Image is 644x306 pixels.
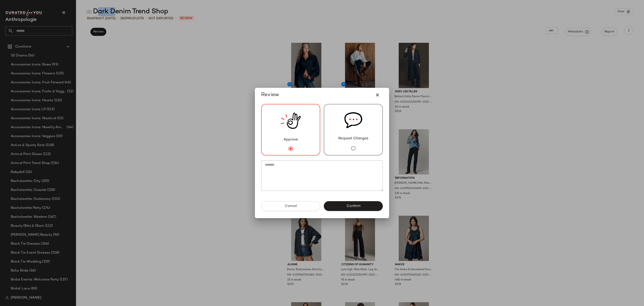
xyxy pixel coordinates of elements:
span: Confirm [346,204,360,208]
img: review_new_snapshot.RGmwQ69l.svg [281,104,301,137]
button: Confirm [324,201,383,211]
span: Review [261,91,279,99]
button: Cancel [261,201,320,211]
img: svg%3e [344,104,362,136]
span: Cancel [284,204,297,208]
span: Approve [284,137,298,142]
span: Request Changes [338,136,368,141]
